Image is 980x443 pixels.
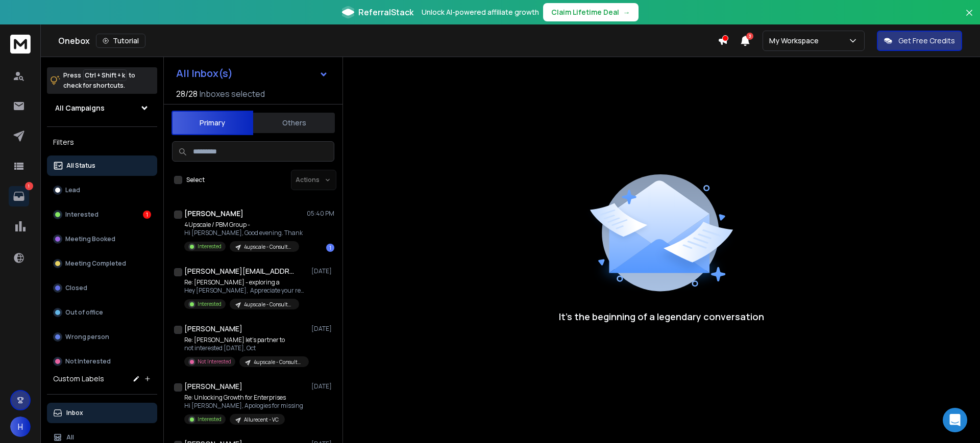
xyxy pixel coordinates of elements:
p: [DATE] [311,382,334,390]
h1: [PERSON_NAME] [184,209,243,219]
button: Close banner [963,6,976,31]
p: Hey [PERSON_NAME], Appreciate your response! To [184,286,307,295]
h1: [PERSON_NAME] [184,381,242,392]
span: → [623,7,630,17]
button: Meeting Completed [47,253,157,274]
span: ReferralStack [358,6,413,18]
span: 3 [746,33,753,40]
button: Get Free Credits [877,31,962,51]
button: All Inbox(s) [168,63,336,84]
button: Tutorial [96,34,145,48]
p: Closed [65,284,87,292]
p: 4upscale - Consultant - 1 [254,358,303,366]
div: Open Intercom Messenger [943,408,967,432]
p: My Workspace [769,36,823,46]
p: 4Upscale / PBM Group - [184,221,303,229]
p: Meeting Booked [65,235,115,243]
p: Wrong person [65,333,109,341]
p: 4upscale - Consultant - 1 [244,243,293,251]
p: Hi [PERSON_NAME], Apologies for missing [184,402,303,410]
a: 1 [9,186,29,206]
button: H [10,416,31,437]
span: 28 / 28 [176,88,198,100]
button: Others [253,112,335,134]
p: Allurecent - VC [244,416,279,424]
h1: All Inbox(s) [176,68,233,79]
p: Get Free Credits [898,36,955,46]
button: Wrong person [47,327,157,347]
p: Meeting Completed [65,259,126,268]
p: Inbox [66,409,83,417]
span: Ctrl + Shift + k [83,69,127,81]
p: Hi [PERSON_NAME], Good evening. Thank [184,229,303,237]
p: Interested [198,415,222,423]
button: Lead [47,180,157,200]
p: Re: [PERSON_NAME] - exploring a [184,278,307,286]
div: Onebox [58,34,718,48]
button: Not Interested [47,351,157,372]
h1: All Campaigns [55,103,105,113]
p: [DATE] [311,325,334,333]
button: All Campaigns [47,98,157,118]
h3: Filters [47,135,157,149]
p: Out of office [65,308,103,317]
button: Out of office [47,302,157,323]
p: Unlock AI-powered affiliate growth [422,7,539,17]
h1: [PERSON_NAME] [184,324,242,334]
p: Interested [198,243,222,250]
label: Select [186,176,205,184]
button: Closed [47,278,157,298]
p: All Status [66,162,95,170]
button: Inbox [47,403,157,423]
p: Not Interested [198,358,231,366]
p: Interested [65,211,99,219]
p: 05:40 PM [307,210,334,218]
button: All Status [47,155,157,176]
h3: Inboxes selected [200,88,265,100]
button: Claim Lifetime Deal→ [543,3,639,21]
p: Re: [PERSON_NAME] let’s partner to [184,336,307,344]
p: 4upscale - Consultant - 1 [244,301,293,308]
h1: [PERSON_NAME][EMAIL_ADDRESS][PERSON_NAME][DOMAIN_NAME] [184,266,297,276]
p: 1 [25,182,33,190]
div: 1 [326,244,334,252]
p: All [66,433,74,441]
p: It’s the beginning of a legendary conversation [559,309,764,324]
div: 1 [143,211,151,219]
p: [DATE] [311,267,334,275]
button: Primary [171,111,253,135]
button: Interested1 [47,204,157,225]
button: Meeting Booked [47,229,157,249]
p: Not Interested [65,357,111,366]
p: Interested [198,300,222,308]
p: Press to check for shortcuts. [63,70,135,91]
p: Re: Unlocking Growth for Enterprises [184,394,303,402]
p: not interested [DATE], Oct [184,344,307,352]
h3: Custom Labels [53,374,104,384]
p: Lead [65,186,80,194]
